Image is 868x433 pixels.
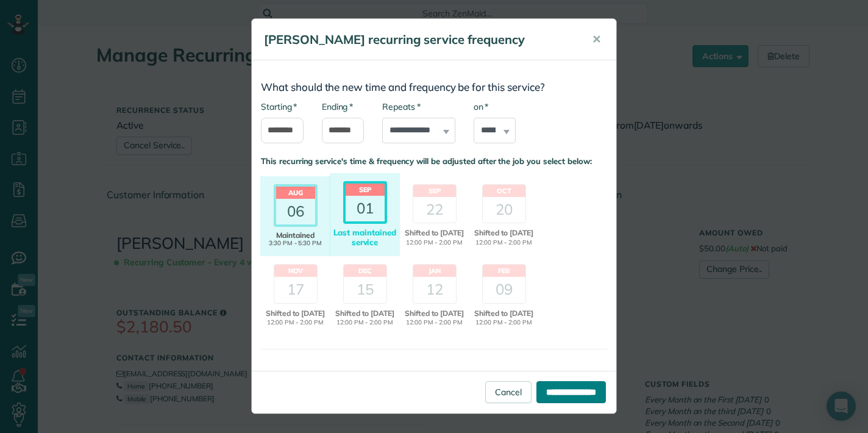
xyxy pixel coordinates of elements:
span: Shifted to [DATE] [401,308,468,319]
div: 09 [483,277,525,302]
span: 12:00 PM - 2:00 PM [401,238,468,248]
span: 12:00 PM - 2:00 PM [471,318,537,327]
header: Feb [483,265,525,277]
div: 20 [483,197,525,223]
label: Repeats [382,101,420,113]
a: Cancel [485,381,532,403]
span: Shifted to [DATE] [471,308,537,319]
header: Oct [483,185,525,197]
label: Ending [322,101,353,113]
div: 22 [413,197,456,223]
div: 17 [274,277,317,302]
label: on [474,101,488,113]
header: Aug [276,187,315,199]
h5: [PERSON_NAME] recurring service frequency [264,31,575,48]
span: 12:00 PM - 2:00 PM [471,238,537,248]
span: Shifted to [DATE] [332,308,398,319]
span: 12:00 PM - 2:00 PM [401,318,468,327]
span: Shifted to [DATE] [262,308,329,319]
h3: What should the new time and frequency be for this service? [261,82,607,93]
span: 3:30 PM - 5:30 PM [262,240,329,247]
span: Shifted to [DATE] [471,227,537,238]
div: 12 [413,277,456,302]
header: Nov [274,265,317,277]
p: This recurring service's time & frequency will be adjusted after the job you select below: [261,156,607,167]
div: 01 [346,196,385,221]
label: Starting [261,101,297,113]
header: Sep [346,184,385,196]
header: Dec [344,265,386,277]
div: 15 [344,277,386,302]
header: Sep [413,185,456,197]
div: 06 [276,199,315,224]
header: Jan [413,265,456,277]
span: 12:00 PM - 2:00 PM [332,318,398,327]
span: 12:00 PM - 2:00 PM [262,318,329,327]
div: Last maintained service [332,228,398,247]
span: Shifted to [DATE] [401,227,468,238]
span: Maintained [262,231,329,240]
span: ✕ [592,32,601,46]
